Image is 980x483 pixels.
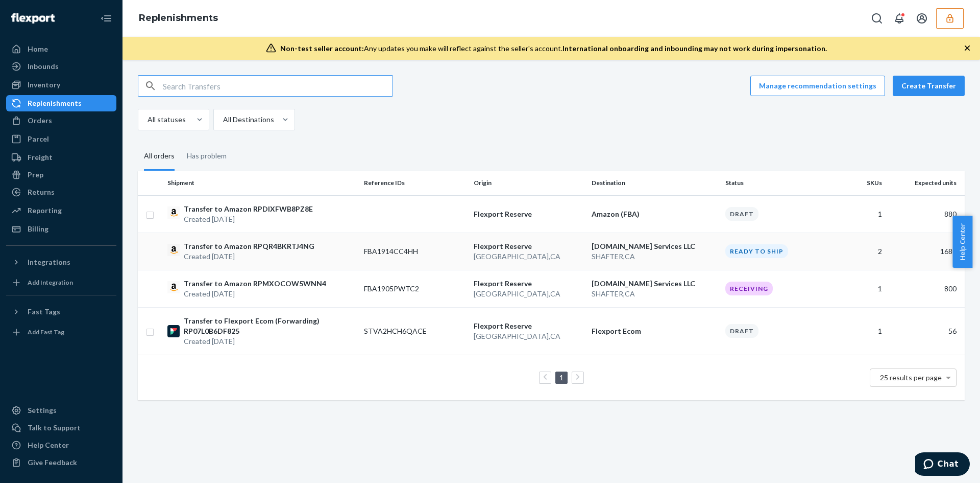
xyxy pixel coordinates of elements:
button: Open Search Box [867,8,887,29]
a: Home [6,41,116,57]
a: Replenishments [6,95,116,111]
div: Add Fast Tag [28,328,64,336]
div: Freight [28,152,53,163]
a: Freight [6,149,116,166]
th: Origin [470,171,587,195]
div: Draft [725,207,758,221]
div: Give Feedback [28,457,77,468]
div: All orders [144,143,175,171]
div: Fast Tags [28,307,60,317]
ol: breadcrumbs [131,4,226,33]
a: Parcel [6,131,116,147]
p: [GEOGRAPHIC_DATA] , CA [474,289,583,299]
td: FBA1905PWTC2 [360,270,470,307]
div: Draft [725,324,758,338]
p: Created [DATE] [184,251,314,262]
a: Help Center [6,437,116,453]
th: Expected units [886,171,965,195]
td: 1 [831,307,886,355]
span: 25 results per page [880,373,942,382]
button: Give Feedback [6,454,116,471]
p: SHAFTER , CA [592,251,717,262]
p: SHAFTER , CA [592,289,717,299]
a: Orders [6,112,116,129]
span: International onboarding and inbounding may not work during impersonation. [562,44,827,53]
img: Flexport logo [11,13,55,24]
a: Page 1 is your current page [557,373,566,382]
a: Inbounds [6,58,116,75]
div: Returns [28,187,55,197]
span: Non-test seller account: [280,44,364,53]
td: 1 [831,195,886,233]
div: Orders [28,116,52,126]
p: [DOMAIN_NAME] Services LLC [592,279,717,289]
p: [DOMAIN_NAME] Services LLC [592,241,717,251]
a: Returns [6,184,116,200]
a: Add Fast Tag [6,324,116,340]
p: Created [DATE] [184,214,313,224]
td: 2 [831,233,886,270]
a: Prep [6,167,116,183]
td: STVA2HCH6QACE [360,307,470,355]
th: Shipment [163,171,360,195]
p: [GEOGRAPHIC_DATA] , CA [474,251,583,262]
div: Reporting [28,205,62,216]
td: 1680 [886,233,965,270]
th: Destination [587,171,721,195]
th: SKUs [831,171,886,195]
td: 1 [831,270,886,307]
button: Talk to Support [6,420,116,436]
div: Inbounds [28,61,59,72]
div: Billing [28,224,48,234]
div: Prep [28,170,43,180]
button: Open notifications [889,8,910,29]
div: Settings [28,405,57,416]
div: Replenishments [28,98,82,108]
p: Flexport Ecom [592,326,717,336]
div: Any updates you make will reflect against the seller's account. [280,43,827,54]
iframe: Opens a widget where you can chat to one of our agents [915,452,970,478]
button: Create Transfer [893,76,965,96]
a: Add Integration [6,274,116,291]
th: Reference IDs [360,171,470,195]
div: Talk to Support [28,423,81,433]
button: Manage recommendation settings [750,76,885,96]
td: 56 [886,307,965,355]
button: Open account menu [912,8,932,29]
div: Receiving [725,282,773,295]
input: All Destinations [222,114,223,125]
p: [GEOGRAPHIC_DATA] , CA [474,331,583,341]
a: Reporting [6,202,116,219]
div: Add Integration [28,278,73,287]
a: Billing [6,221,116,237]
div: All Destinations [223,114,274,125]
input: All statuses [146,114,148,125]
td: 880 [886,195,965,233]
p: Created [DATE] [184,336,356,347]
p: Flexport Reserve [474,279,583,289]
a: Replenishments [139,12,218,24]
button: Fast Tags [6,304,116,320]
p: Created [DATE] [184,289,326,299]
div: Home [28,44,48,54]
td: FBA1914CC4HH [360,233,470,270]
a: Settings [6,402,116,419]
div: All statuses [148,114,186,125]
div: Ready to ship [725,244,788,258]
p: Transfer to Amazon RPQR4BKRTJ4NG [184,241,314,251]
div: Help Center [28,440,69,450]
button: Help Center [952,216,972,268]
p: Flexport Reserve [474,321,583,331]
td: 800 [886,270,965,307]
div: Parcel [28,134,49,144]
p: Transfer to Flexport Ecom (Forwarding) RP07L0B6DF825 [184,316,356,336]
th: Status [721,171,831,195]
p: Transfer to Amazon RPMXOCOW5WNN4 [184,279,326,289]
p: Transfer to Amazon RPDIXFWB8PZ8E [184,204,313,214]
p: Flexport Reserve [474,209,583,219]
button: Integrations [6,254,116,270]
